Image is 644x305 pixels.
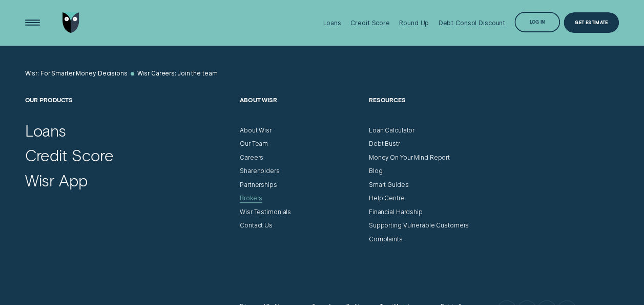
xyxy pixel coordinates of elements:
a: Loans [25,121,67,140]
h2: About Wisr [240,96,361,127]
a: Brokers [240,195,262,202]
a: Shareholders [240,167,280,175]
a: Smart Guides [369,181,409,189]
div: Round Up [399,19,429,27]
div: Credit Score [350,19,390,27]
h2: Resources [369,96,490,127]
a: Wisr: For Smarter Money Decisions [25,70,128,78]
a: Credit Score [25,145,114,165]
a: Complaints [369,236,403,243]
img: Wisr [63,12,79,33]
a: Financial Hardship [369,208,423,216]
a: Wisr Careers: Join the team [137,70,217,78]
div: Loans [323,19,341,27]
a: Help Centre [369,195,405,202]
a: Partnerships [240,181,277,189]
a: Debt Bustr [369,140,400,148]
a: Careers [240,154,263,162]
a: Our Team [240,140,268,148]
a: Wisr App [25,170,88,190]
a: Blog [369,167,383,175]
a: About Wisr [240,127,272,135]
a: Get Estimate [564,12,619,33]
a: Loan Calculator [369,127,414,135]
h2: Our Products [25,96,233,127]
button: Log in [514,12,559,32]
a: Wisr Testimonials [240,208,291,216]
button: Open Menu [22,12,43,33]
a: Contact Us [240,222,273,230]
div: Debt Consol Discount [438,19,505,27]
a: Money On Your Mind Report [369,154,450,162]
a: Supporting Vulnerable Customers [369,222,469,230]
